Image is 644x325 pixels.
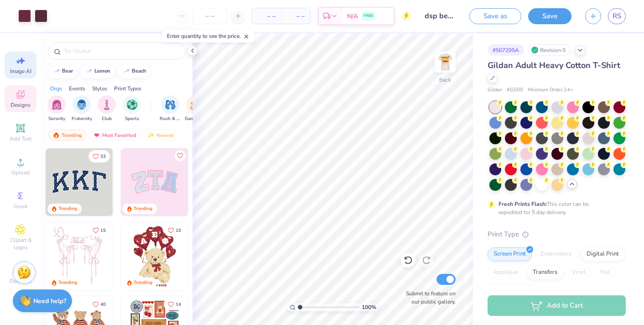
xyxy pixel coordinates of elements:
[72,95,92,122] div: filter for Fraternity
[98,95,116,122] div: filter for Club
[499,200,547,208] strong: Fresh Prints Flash:
[488,44,524,56] div: # 507295A
[121,148,188,216] img: 9980f5e8-e6a1-4b4a-8839-2b0e9349023c
[488,86,502,94] span: Gildan
[52,100,62,110] img: Sorority Image
[10,278,31,285] span: Decorate
[134,279,152,286] div: Trending
[160,95,181,122] button: filter button
[102,115,112,122] span: Club
[125,115,139,122] span: Sports
[113,148,180,216] img: edfb13fc-0e43-44eb-bea2-bf7fc0dd67f9
[162,30,254,42] div: Enter quantity to see the price.
[364,13,373,19] span: FREE
[165,100,176,110] img: Rush & Bid Image
[529,44,571,56] div: Revision 0
[52,132,60,138] img: trending.gif
[123,95,141,122] div: filter for Sports
[48,115,65,122] span: Sorority
[69,84,85,93] div: Events
[164,224,185,236] button: Like
[118,64,151,78] button: beach
[98,95,116,122] button: filter button
[47,95,66,122] div: filter for Sorority
[10,101,31,109] span: Designs
[160,115,181,122] span: Rush & Bid
[80,64,114,78] button: lemon
[89,130,140,141] div: Most Favorited
[92,84,107,93] div: Styles
[123,95,141,122] button: filter button
[528,8,571,24] button: Save
[188,148,255,216] img: 5ee11766-d822-42f5-ad4e-763472bf8dcf
[53,68,60,74] img: trend_line.gif
[143,130,178,141] div: Newest
[499,200,611,216] div: This color can be expedited for 5 day delivery.
[113,222,180,290] img: d12a98c7-f0f7-4345-bf3a-b9f1b718b86e
[114,84,141,93] div: Print Types
[14,203,28,210] span: Greek
[507,86,523,94] span: # G500
[121,222,188,290] img: 587403a7-0594-4a7f-b2bd-0ca67a3ff8dd
[164,298,185,310] button: Like
[100,154,106,159] span: 33
[94,68,110,73] div: lemon
[469,8,521,24] button: Save as
[160,95,181,122] div: filter for Rush & Bid
[72,115,92,122] span: Fraternity
[72,95,92,122] button: filter button
[48,130,86,141] div: Trending
[62,68,73,73] div: bear
[123,68,130,74] img: trend_line.gif
[58,279,77,286] div: Trending
[176,228,181,233] span: 10
[488,229,626,240] div: Print Type
[85,68,93,74] img: trend_line.gif
[581,247,625,261] div: Digital Print
[439,76,451,84] div: Back
[147,132,155,138] img: Newest.gif
[132,68,146,73] div: beach
[88,224,110,236] button: Like
[185,95,206,122] button: filter button
[488,60,620,71] span: Gildan Adult Heavy Cotton T-Shirt
[11,169,30,176] span: Upload
[613,11,621,21] span: RS
[608,8,626,24] a: RS
[535,247,578,261] div: Embroidery
[436,53,454,71] img: Back
[134,205,152,212] div: Trending
[58,205,77,212] div: Trending
[10,68,31,75] span: Image AI
[33,297,66,305] strong: Need help?
[100,302,106,307] span: 40
[190,100,201,110] img: Game Day Image
[5,236,36,251] span: Clipart & logos
[100,228,106,233] span: 15
[127,100,137,110] img: Sports Image
[175,150,186,161] button: Like
[185,95,206,122] div: filter for Game Day
[88,298,110,310] button: Like
[47,95,66,122] button: filter button
[257,11,275,21] span: – –
[185,115,206,122] span: Game Day
[46,148,113,216] img: 3b9aba4f-e317-4aa7-a679-c95a879539bd
[50,84,62,93] div: Orgs
[176,302,181,307] span: 14
[401,289,456,306] label: Submit to feature on our public gallery.
[10,135,31,142] span: Add Text
[362,303,376,311] span: 100 %
[527,266,563,279] div: Transfers
[63,47,180,56] input: Try "Alpha"
[488,284,532,298] div: Rhinestones
[347,11,358,21] span: N/A
[488,266,524,279] div: Applique
[286,11,305,21] span: – –
[488,247,532,261] div: Screen Print
[188,222,255,290] img: e74243e0-e378-47aa-a400-bc6bcb25063a
[192,8,228,24] input: – –
[594,266,616,279] div: Foil
[77,100,87,110] img: Fraternity Image
[566,266,592,279] div: Vinyl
